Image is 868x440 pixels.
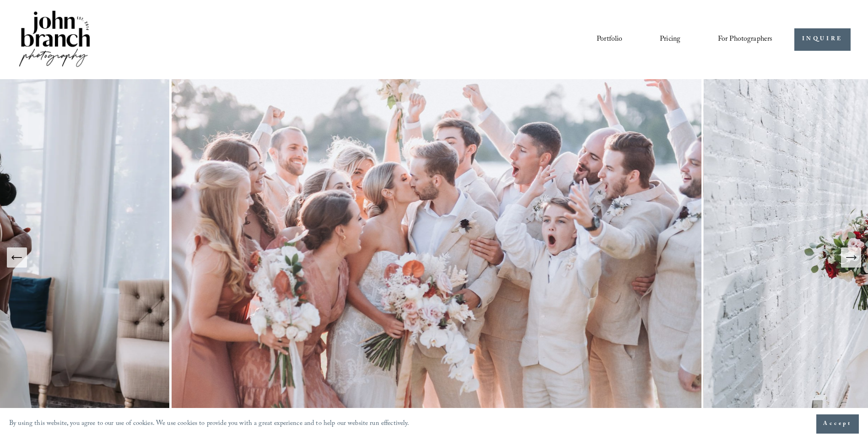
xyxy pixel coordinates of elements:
button: Previous Slide [7,247,27,268]
button: Accept [816,414,859,434]
a: Portfolio [597,32,622,47]
button: Next Slide [841,247,861,268]
span: For Photographers [718,32,773,47]
p: By using this website, you agree to our use of cookies. We use cookies to provide you with a grea... [9,418,410,431]
img: John Branch IV Photography [17,9,92,70]
a: folder dropdown [718,32,773,47]
a: Pricing [660,32,680,47]
a: INQUIRE [794,28,851,51]
img: A wedding party celebrating outdoors, featuring a bride and groom kissing amidst cheering bridesm... [169,79,704,435]
span: Accept [823,419,852,429]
